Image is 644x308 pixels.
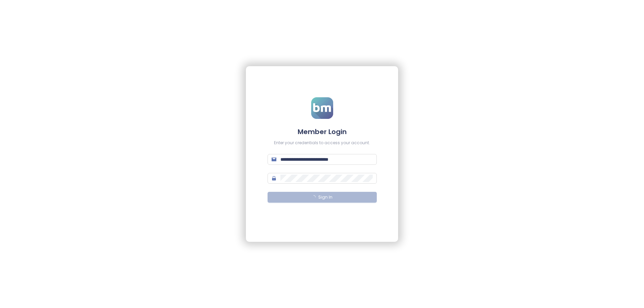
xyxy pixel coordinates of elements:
span: lock [272,176,276,181]
span: Sign In [318,194,332,201]
h4: Member Login [268,127,377,136]
div: Enter your credentials to access your account. [268,140,377,146]
button: Sign In [268,192,377,203]
span: loading [311,195,316,199]
img: logo [311,97,333,119]
span: mail [272,157,276,162]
